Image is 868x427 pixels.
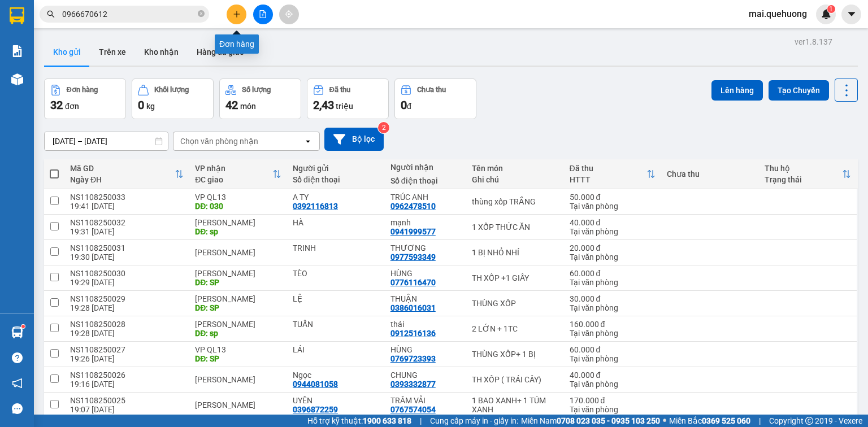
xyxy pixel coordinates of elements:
div: 19:29 [DATE] [70,278,184,287]
div: DĐ: SP [195,278,281,287]
div: 1 BAO XANH+ 1 TÚM XANH [472,396,558,414]
div: TH XỐP ( TRÁI CÂY) [472,375,558,384]
div: NS1108250031 [70,243,184,252]
span: Miền Nam [521,415,660,427]
b: An Anh Limousine [14,73,62,126]
div: THÙNG XỐP+ 1 BỊ [472,350,558,359]
span: 32 [50,98,63,112]
div: Số lượng [242,86,271,94]
button: Chưa thu0đ [394,79,476,119]
svg: open [303,137,313,146]
div: 0767574054 [390,405,436,414]
div: Đơn hàng [67,86,98,94]
button: Khối lượng0kg [132,79,214,119]
div: Chưa thu [667,169,753,178]
div: NS1108250032 [70,218,184,227]
span: 0 [138,98,144,112]
th: Toggle SortBy [64,159,189,189]
div: Tại văn phòng [570,202,656,211]
th: Toggle SortBy [759,159,857,189]
th: Toggle SortBy [564,159,662,189]
div: 40.000 đ [570,218,656,227]
span: đơn [65,102,79,111]
input: Select a date range. [45,132,168,150]
div: Ngày ĐH [70,175,175,184]
div: 0776116470 [390,278,436,287]
div: Người gửi [293,164,379,173]
div: Tại văn phòng [570,227,656,236]
div: DĐ: sp [195,227,281,236]
div: 1 XỐP THỨC ĂN [472,223,558,232]
img: icon-new-feature [821,9,831,19]
div: [PERSON_NAME] [195,248,281,257]
div: VP QL13 [195,345,281,354]
div: 19:28 [DATE] [70,329,184,338]
div: Số điện thoại [390,176,461,185]
div: HTTT [570,175,647,184]
div: 40.000 đ [570,371,656,380]
span: đ [407,102,411,111]
sup: 2 [378,122,389,133]
div: Tại văn phòng [570,278,656,287]
div: 19:16 [DATE] [70,380,184,389]
div: thái [390,320,461,329]
div: 0944081058 [293,380,338,389]
button: plus [227,5,246,24]
strong: 0708 023 035 - 0935 103 250 [557,416,660,425]
div: Ngọc [293,371,379,380]
button: Lên hàng [711,80,763,101]
div: Tại văn phòng [570,405,656,414]
span: question-circle [12,352,23,363]
span: 1 [829,5,833,13]
div: ĐC giao [195,175,272,184]
button: Đã thu2,43 triệu [307,79,389,119]
img: logo-vxr [10,7,24,24]
div: Đã thu [570,164,647,173]
span: món [240,102,256,111]
div: TRÂM VẢI [390,396,461,405]
div: Đã thu [329,86,350,94]
span: copyright [805,417,813,425]
div: TH XỐP +1 GIẤY [472,273,558,282]
div: TRINH [293,243,379,252]
div: [PERSON_NAME] [195,375,281,384]
span: Miền Bắc [669,415,750,427]
span: | [420,415,422,427]
div: 60.000 đ [570,345,656,354]
span: message [12,403,23,414]
div: 19:28 [DATE] [70,303,184,312]
span: aim [285,10,293,18]
div: NS1108250025 [70,396,184,405]
div: Tại văn phòng [570,252,656,262]
div: thùng xốp TRẮNG [472,197,558,206]
div: VP nhận [195,164,272,173]
div: NS1108250028 [70,320,184,329]
button: Hàng đã giao [188,38,253,66]
div: TRÚC ANH [390,193,461,202]
span: Cung cấp máy in - giấy in: [430,415,518,427]
img: warehouse-icon [11,326,23,338]
div: Chưa thu [417,86,446,94]
span: mai.quehuong [740,7,816,21]
div: Chọn văn phòng nhận [180,136,258,147]
div: 50.000 đ [570,193,656,202]
div: [PERSON_NAME] [195,400,281,409]
b: Biên nhận gởi hàng hóa [73,16,108,108]
span: close-circle [198,10,205,17]
div: DĐ: SP [195,303,281,312]
th: Toggle SortBy [189,159,287,189]
button: Tạo Chuyến [769,80,829,101]
div: NS1108250030 [70,269,184,278]
div: TÈO [293,269,379,278]
div: Số điện thoại [293,175,379,184]
div: LỆ [293,294,379,303]
div: VP QL13 [195,193,281,202]
div: 60.000 đ [570,269,656,278]
div: 160.000 đ [570,320,656,329]
span: notification [12,378,23,389]
div: 0941999577 [390,227,436,236]
span: 0 [401,98,407,112]
button: aim [279,5,299,24]
div: Tại văn phòng [570,354,656,363]
div: DĐ: sp [195,329,281,338]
